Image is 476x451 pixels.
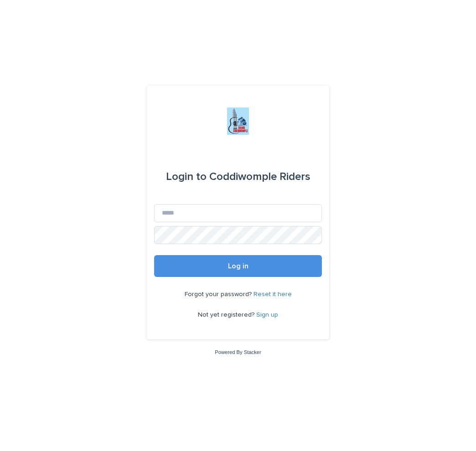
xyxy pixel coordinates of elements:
[227,108,249,135] img: jxsLJbdS1eYBI7rVAS4p
[215,349,261,355] a: Powered By Stacker
[198,312,256,318] span: Not yet registered?
[166,164,310,190] div: Coddiwomple Riders
[228,262,248,270] span: Log in
[254,291,292,297] a: Reset it here
[256,312,278,318] a: Sign up
[185,291,254,297] span: Forgot your password?
[166,171,207,182] span: Login to
[154,255,322,277] button: Log in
